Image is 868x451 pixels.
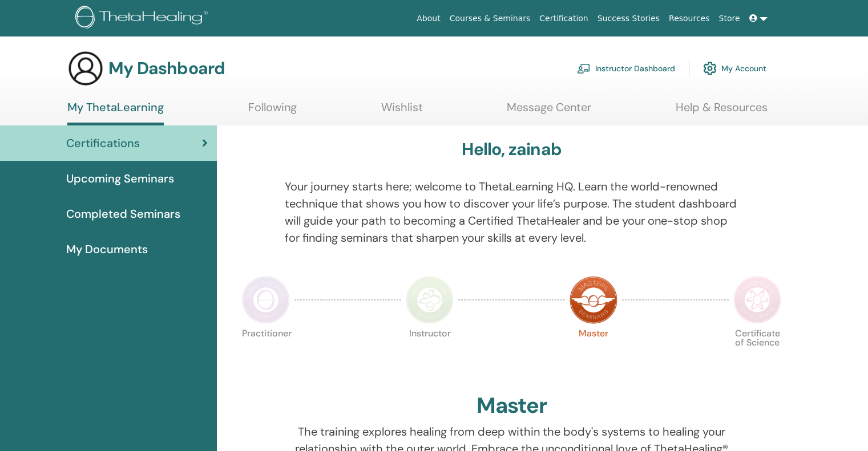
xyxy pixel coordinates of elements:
[733,276,781,324] img: Certificate of Science
[714,8,745,29] a: Store
[577,56,675,81] a: Instructor Dashboard
[535,8,592,29] a: Certification
[445,8,535,29] a: Courses & Seminars
[593,8,664,29] a: Success Stories
[676,100,768,123] a: Help & Resources
[406,329,454,377] p: Instructor
[67,100,164,125] a: My ThetaLearning
[477,393,547,419] h2: Master
[462,139,562,160] h3: Hello, zainab
[664,8,714,29] a: Resources
[570,329,617,377] p: Master
[66,135,140,152] span: Certifications
[412,8,445,29] a: About
[570,276,617,324] img: Master
[703,59,717,78] img: cog.svg
[381,100,423,123] a: Wishlist
[285,178,739,246] p: Your journey starts here; welcome to ThetaLearning HQ. Learn the world-renowned technique that sh...
[406,276,454,324] img: Instructor
[66,205,180,222] span: Completed Seminars
[733,329,781,377] p: Certificate of Science
[66,170,174,187] span: Upcoming Seminars
[75,6,212,31] img: logo.png
[703,56,766,81] a: My Account
[108,58,225,79] h3: My Dashboard
[242,329,290,377] p: Practitioner
[577,63,591,74] img: chalkboard-teacher.svg
[67,50,104,87] img: generic-user-icon.jpg
[507,100,591,123] a: Message Center
[242,276,290,324] img: Practitioner
[248,100,297,123] a: Following
[66,241,148,258] span: My Documents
